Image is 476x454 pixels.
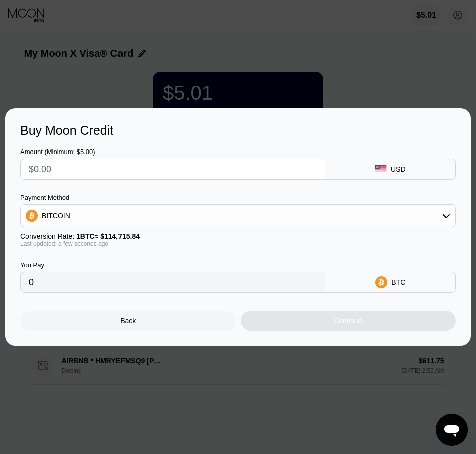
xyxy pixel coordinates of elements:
[42,212,70,220] div: BITCOIN
[436,414,468,446] iframe: Кнопка запуска окна обмена сообщениями
[20,240,456,247] div: Last updated: a few seconds ago
[391,165,406,173] div: USD
[20,311,236,331] div: Back
[29,159,317,179] input: $0.00
[76,232,140,240] span: 1 BTC ≈ $114,715.84
[20,194,456,201] div: Payment Method
[20,232,456,240] div: Conversion Rate:
[20,261,325,269] div: You Pay
[21,206,455,226] div: BITCOIN
[20,123,456,138] div: Buy Moon Credit
[391,278,405,286] div: BTC
[20,148,325,156] div: Amount (Minimum: $5.00)
[120,317,136,325] div: Back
